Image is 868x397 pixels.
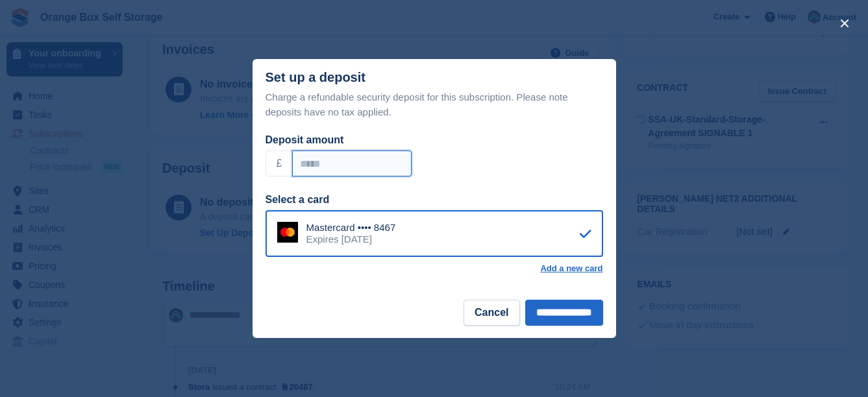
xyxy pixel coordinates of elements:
div: Mastercard •••• 8467 [306,222,396,234]
label: Deposit amount [266,134,344,145]
img: Mastercard Logo [277,222,298,243]
div: Expires [DATE] [306,234,396,245]
button: Cancel [464,300,519,326]
p: Charge a refundable security deposit for this subscription. Please note deposits have no tax appl... [266,90,603,119]
button: close [834,13,855,34]
div: Select a card [266,192,603,208]
a: Add a new card [540,263,602,274]
div: Set up a deposit [266,70,366,85]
